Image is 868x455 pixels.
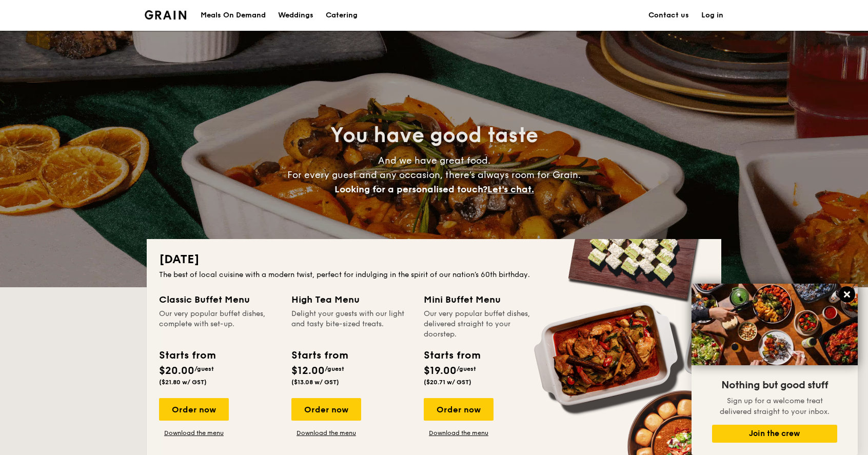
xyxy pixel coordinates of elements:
[194,365,214,372] span: /guest
[159,348,215,363] div: Starts from
[145,10,186,19] a: Logotype
[159,379,207,386] span: ($21.80 w/ GST)
[159,251,709,268] h2: [DATE]
[424,309,544,340] div: Our very popular buffet dishes, delivered straight to your doorstep.
[487,184,534,195] span: Let's chat.
[424,365,457,377] span: $19.00
[291,365,325,377] span: $12.00
[159,429,229,437] a: Download the menu
[712,425,837,443] button: Join the crew
[291,309,411,340] div: Delight your guests with our light and tasty bite-sized treats.
[159,309,279,340] div: Our very popular buffet dishes, complete with set-up.
[159,365,194,377] span: $20.00
[159,398,229,421] div: Order now
[291,292,411,307] div: High Tea Menu
[692,284,858,365] img: DSC07876-Edit02-Large.jpeg
[334,184,487,195] span: Looking for a personalised touch?
[159,270,709,280] div: The best of local cuisine with a modern twist, perfect for indulging in the spirit of our nation’...
[839,286,855,303] button: Close
[457,365,476,372] span: /guest
[291,379,339,386] span: ($13.08 w/ GST)
[721,379,828,391] span: Nothing but good stuff
[424,379,471,386] span: ($20.71 w/ GST)
[720,397,830,416] span: Sign up for a welcome treat delivered straight to your inbox.
[424,292,544,307] div: Mini Buffet Menu
[291,429,361,437] a: Download the menu
[291,348,347,363] div: Starts from
[145,10,186,19] img: Grain
[287,155,581,195] span: And we have great food. For every guest and any occasion, there’s always room for Grain.
[424,429,494,437] a: Download the menu
[424,348,480,363] div: Starts from
[291,398,361,421] div: Order now
[330,123,538,148] span: You have good taste
[159,292,279,307] div: Classic Buffet Menu
[325,365,344,372] span: /guest
[424,398,494,421] div: Order now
